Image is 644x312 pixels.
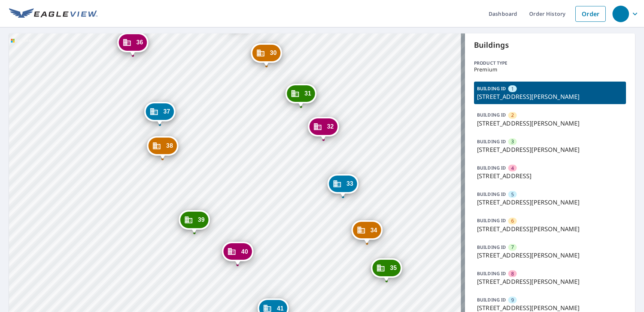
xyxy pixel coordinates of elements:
[308,117,339,140] div: Dropped pin, building 32, Commercial property, 212 Bixham Dr Reynoldsburg, OH 43068
[474,39,626,51] p: Buildings
[117,33,148,56] div: Dropped pin, building 36, Commercial property, 179 Sandrala Dr Reynoldsburg, OH 43068
[179,210,210,233] div: Dropped pin, building 39, Commercial property, 211 Sandrala Dr Reynoldsburg, OH 43068
[511,191,514,198] span: 5
[474,67,626,73] p: Premium
[477,145,623,154] p: [STREET_ADDRESS][PERSON_NAME]
[477,270,506,277] p: BUILDING ID
[241,249,248,254] span: 40
[511,138,514,145] span: 3
[511,244,514,251] span: 7
[511,112,514,119] span: 2
[9,8,98,20] img: EV Logo
[477,171,623,180] p: [STREET_ADDRESS]
[477,244,506,250] p: BUILDING ID
[270,50,277,56] span: 30
[144,102,175,125] div: Dropped pin, building 37, Commercial property, 195 Sandrala Dr Reynoldsburg, OH 43068
[477,277,623,286] p: [STREET_ADDRESS][PERSON_NAME]
[346,181,353,186] span: 33
[251,43,282,67] div: Dropped pin, building 30, Commercial property, 196 Sandrala Dr Reynoldsburg, OH 43068
[477,251,623,260] p: [STREET_ADDRESS][PERSON_NAME]
[575,6,606,22] a: Order
[477,198,623,207] p: [STREET_ADDRESS][PERSON_NAME]
[136,39,143,45] span: 36
[477,119,623,128] p: [STREET_ADDRESS][PERSON_NAME]
[474,60,626,67] p: Product type
[166,143,173,148] span: 38
[477,165,506,171] p: BUILDING ID
[511,217,514,224] span: 6
[477,85,506,92] p: BUILDING ID
[198,217,205,223] span: 39
[477,224,623,233] p: [STREET_ADDRESS][PERSON_NAME]
[477,112,506,118] p: BUILDING ID
[511,297,514,304] span: 9
[477,297,506,303] p: BUILDING ID
[163,109,170,114] span: 37
[327,124,334,129] span: 32
[327,174,358,197] div: Dropped pin, building 33, Commercial property, 220 Sandrala Dr Reynoldsburg, OH 43068
[371,258,402,282] div: Dropped pin, building 35, Commercial property, 236 Sandrala Dr Reynoldsburg, OH 43068
[304,91,311,96] span: 31
[477,92,623,101] p: [STREET_ADDRESS][PERSON_NAME]
[477,138,506,145] p: BUILDING ID
[370,227,377,233] span: 34
[511,85,514,92] span: 1
[285,84,316,107] div: Dropped pin, building 31, Commercial property, 204 Sandrala Dr Reynoldsburg, OH 43068
[511,270,514,277] span: 8
[390,265,397,271] span: 35
[147,136,178,159] div: Dropped pin, building 38, Commercial property, 203 Sandrala Dr Reynoldsburg, OH 43068
[351,220,382,244] div: Dropped pin, building 34, Commercial property, 228 Sandrala Dr Reynoldsburg, OH 43068
[277,306,284,311] span: 41
[477,191,506,197] p: BUILDING ID
[477,217,506,224] p: BUILDING ID
[511,165,514,172] span: 4
[222,242,253,265] div: Dropped pin, building 40, Commercial property, 219 Sandrala Dr Reynoldsburg, OH 43068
